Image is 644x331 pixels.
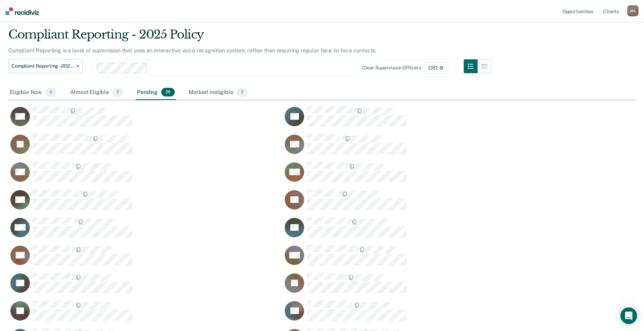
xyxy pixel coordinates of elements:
[283,217,557,245] div: CaseloadOpportunityCell-00642391
[8,189,283,217] div: CaseloadOpportunityCell-00539710
[8,245,283,272] div: CaseloadOpportunityCell-00653594
[8,134,283,161] div: CaseloadOpportunityCell-00645462
[283,189,557,217] div: CaseloadOpportunityCell-00643886
[424,62,448,74] span: D61
[45,88,56,97] span: 0
[8,217,283,245] div: CaseloadOpportunityCell-00652964
[8,106,283,134] div: CaseloadOpportunityCell-00483154
[283,106,557,134] div: CaseloadOpportunityCell-00623637
[283,134,557,161] div: CaseloadOpportunityCell-00634652
[6,7,39,15] img: Recidiviz
[8,161,283,189] div: CaseloadOpportunityCell-00641306
[362,65,421,71] div: Clear supervision officers
[8,59,83,73] button: Compliant Reporting - 2025 Policy
[620,307,637,324] div: Open Intercom Messenger
[8,272,283,300] div: CaseloadOpportunityCell-00659360
[237,88,248,97] span: 2
[8,85,58,100] div: Eligible Now0
[136,85,176,100] div: Pending29
[69,85,124,100] div: Almost Eligible2
[8,47,377,54] p: Compliant Reporting is a level of supervision that uses an interactive voice recognition system, ...
[627,5,638,16] button: MA
[8,27,491,47] div: Compliant Reporting - 2025 Policy
[8,300,283,328] div: CaseloadOpportunityCell-00610275
[283,245,557,272] div: CaseloadOpportunityCell-00633004
[283,272,557,300] div: CaseloadOpportunityCell-00367909
[161,88,175,97] span: 29
[11,63,74,69] span: Compliant Reporting - 2025 Policy
[187,85,249,100] div: Marked Ineligible2
[627,5,638,16] div: M A
[283,300,557,328] div: CaseloadOpportunityCell-00650897
[112,88,123,97] span: 2
[283,161,557,189] div: CaseloadOpportunityCell-00336115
